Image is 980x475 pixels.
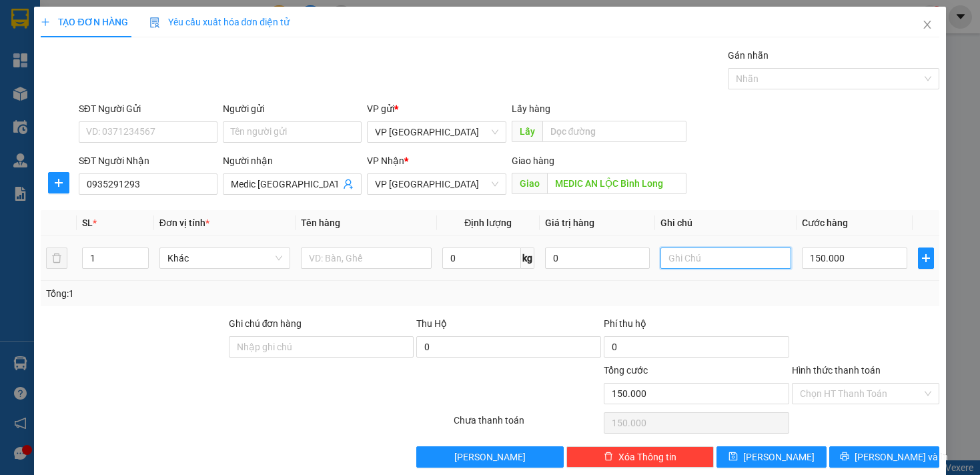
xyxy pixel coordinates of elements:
[855,450,948,464] span: [PERSON_NAME] và In
[223,153,362,168] div: Người nhận
[604,365,648,376] span: Tổng cước
[909,7,946,44] button: Close
[728,452,738,462] span: save
[802,217,848,228] span: Cước hàng
[79,101,217,116] div: SĐT Người Gửi
[149,17,160,28] img: icon
[792,365,881,376] label: Hình thức thanh toán
[743,450,815,464] span: [PERSON_NAME]
[79,153,217,168] div: SĐT Người Nhận
[301,217,340,228] span: Tên hàng
[547,173,686,194] input: Dọc đường
[566,446,714,468] button: deleteXóa Thông tin
[512,121,542,142] span: Lấy
[416,318,447,329] span: Thu Hộ
[46,286,379,301] div: Tổng: 1
[167,248,282,268] span: Khác
[48,172,69,193] button: plus
[367,101,506,116] div: VP gửi
[452,413,602,436] div: Chưa thanh toán
[46,248,67,269] button: delete
[922,19,933,30] span: close
[542,121,686,142] input: Dọc đường
[728,50,769,61] label: Gán nhãn
[375,174,498,194] span: VP Sài Gòn
[716,446,827,468] button: save[PERSON_NAME]
[301,248,432,269] input: VD: Bàn, Ghế
[82,217,93,228] span: SL
[545,248,650,269] input: 0
[343,179,354,189] span: user-add
[229,318,302,329] label: Ghi chú đơn hàng
[512,173,547,194] span: Giao
[918,248,934,269] button: plus
[454,450,526,464] span: [PERSON_NAME]
[41,17,127,27] span: TẠO ĐƠN HÀNG
[41,17,50,27] span: plus
[618,450,676,464] span: Xóa Thông tin
[604,452,613,462] span: delete
[829,446,939,468] button: printer[PERSON_NAME] và In
[49,177,69,188] span: plus
[512,103,550,114] span: Lấy hàng
[521,248,534,269] span: kg
[604,316,789,336] div: Phí thu hộ
[512,155,554,166] span: Giao hàng
[159,217,209,228] span: Đơn vị tính
[223,101,362,116] div: Người gửi
[655,210,797,236] th: Ghi chú
[375,122,498,142] span: VP Sài Gòn
[660,248,791,269] input: Ghi Chú
[464,217,512,228] span: Định lượng
[229,336,414,358] input: Ghi chú đơn hàng
[545,217,594,228] span: Giá trị hàng
[416,446,564,468] button: [PERSON_NAME]
[840,452,849,462] span: printer
[149,17,290,27] span: Yêu cầu xuất hóa đơn điện tử
[367,155,404,166] span: VP Nhận
[919,253,933,264] span: plus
